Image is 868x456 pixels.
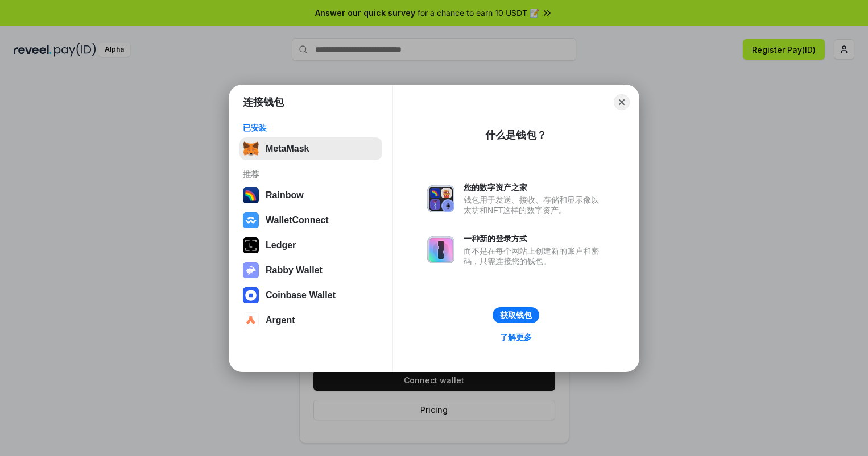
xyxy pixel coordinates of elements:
img: svg+xml,%3Csvg%20xmlns%3D%22http%3A%2F%2Fwww.w3.org%2F2000%2Fsvg%22%20width%3D%2228%22%20height%3... [243,237,259,253]
button: 获取钱包 [493,307,539,323]
img: svg+xml,%3Csvg%20width%3D%2228%22%20height%3D%2228%22%20viewBox%3D%220%200%2028%2028%22%20fill%3D... [243,212,259,228]
div: Coinbase Wallet [266,290,336,300]
div: 已安装 [243,123,379,133]
h1: 连接钱包 [243,95,284,109]
div: 什么是钱包？ [485,128,547,142]
img: svg+xml,%3Csvg%20width%3D%2228%22%20height%3D%2228%22%20viewBox%3D%220%200%2028%2028%22%20fill%3D... [243,287,259,303]
div: Ledger [266,240,296,250]
div: 获取钱包 [500,310,532,320]
button: Ledger [239,234,382,257]
button: Argent [239,309,382,332]
button: MetaMask [239,137,382,160]
div: WalletConnect [266,215,329,225]
div: 钱包用于发送、接收、存储和显示像以太坊和NFT这样的数字资产。 [464,195,605,215]
img: svg+xml,%3Csvg%20xmlns%3D%22http%3A%2F%2Fwww.w3.org%2F2000%2Fsvg%22%20fill%3D%22none%22%20viewBox... [427,185,454,212]
img: svg+xml,%3Csvg%20xmlns%3D%22http%3A%2F%2Fwww.w3.org%2F2000%2Fsvg%22%20fill%3D%22none%22%20viewBox... [243,262,259,278]
div: 而不是在每个网站上创建新的账户和密码，只需连接您的钱包。 [464,246,605,266]
div: Rainbow [266,190,304,200]
div: 推荐 [243,169,379,179]
button: Coinbase Wallet [239,284,382,307]
div: 一种新的登录方式 [464,233,605,244]
div: 了解更多 [500,332,532,342]
a: 了解更多 [493,330,539,345]
button: WalletConnect [239,209,382,232]
div: MetaMask [266,144,309,154]
button: Rabby Wallet [239,259,382,282]
div: Argent [266,315,295,325]
img: svg+xml,%3Csvg%20width%3D%2228%22%20height%3D%2228%22%20viewBox%3D%220%200%2028%2028%22%20fill%3D... [243,312,259,328]
div: Rabby Wallet [266,265,323,275]
div: 您的数字资产之家 [464,182,605,193]
img: svg+xml,%3Csvg%20xmlns%3D%22http%3A%2F%2Fwww.w3.org%2F2000%2Fsvg%22%20fill%3D%22none%22%20viewBox... [427,236,454,263]
img: svg+xml,%3Csvg%20width%3D%22120%22%20height%3D%22120%22%20viewBox%3D%220%200%20120%20120%22%20fil... [243,187,259,203]
img: svg+xml,%3Csvg%20fill%3D%22none%22%20height%3D%2233%22%20viewBox%3D%220%200%2035%2033%22%20width%... [243,141,259,157]
button: Close [614,94,630,110]
button: Rainbow [239,184,382,207]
